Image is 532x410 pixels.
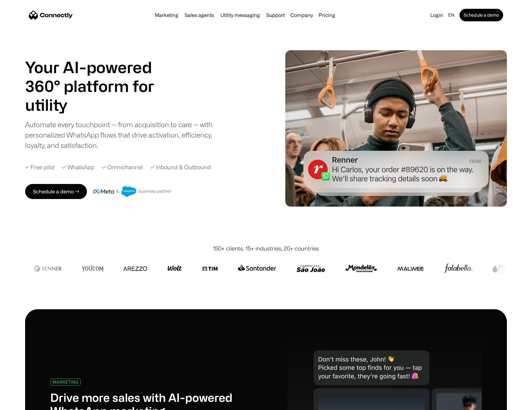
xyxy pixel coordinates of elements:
[25,163,55,171] div: ✓ Free pilot
[102,163,143,171] div: ✓ Omnichannel
[218,13,262,18] a: Utility messaging
[428,11,446,19] a: Login
[288,11,315,19] div: Company
[152,13,181,18] a: Marketing
[264,13,287,18] a: Support
[93,186,172,197] img: Meta and Salesforce business partner badge.
[25,95,169,114] div: carousel
[25,184,87,199] a: Schedule a demo →
[290,11,313,19] div: Company
[62,163,94,171] div: ✓ WhatsApp
[29,10,73,20] a: home
[13,399,38,408] ul: Language list
[25,58,169,95] h1: Your AI-powered 360° platform for
[6,398,38,408] aside: Language selected: English
[213,244,319,253] div: 150+ clients, 15+ industries, 20+ countries
[150,163,211,171] div: ✓ Inbound & Outbound
[25,95,169,114] h1: utility
[25,95,169,114] div: 3 of 4
[52,380,78,384] div: MARKETING
[448,11,454,19] div: en
[459,9,503,21] a: Schedule a demo
[446,11,458,19] div: en
[182,13,217,18] a: Sales agents
[316,13,338,18] a: Pricing
[25,119,223,150] div: Automate every touchpoint — from acquisition to care — with personalized WhatsApp flows that driv...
